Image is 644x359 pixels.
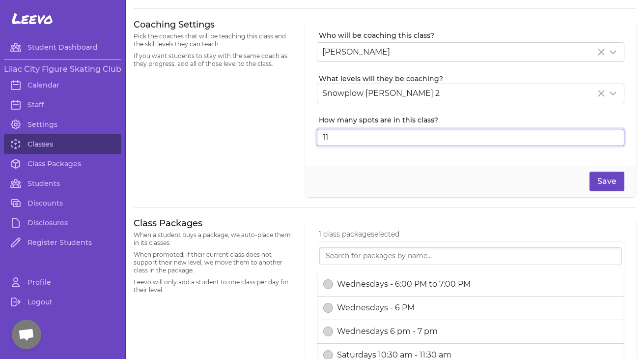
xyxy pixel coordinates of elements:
[4,292,121,312] a: Logout
[319,74,624,84] label: What levels will they be coaching?
[322,47,390,57] span: [PERSON_NAME]
[319,115,624,125] label: How many spots are in this class?
[134,278,293,294] p: Leevo will only add a student to one class per day for their level.
[4,95,121,115] a: Staff
[319,247,622,265] input: Search for packages by name...
[4,174,121,193] a: Students
[319,229,624,239] p: 1 class package selected
[12,320,41,349] div: Open chat
[4,37,121,57] a: Student Dashboard
[589,172,624,191] button: Save
[323,303,333,313] button: select date
[322,89,440,98] span: Snowplow [PERSON_NAME] 2
[317,129,624,147] input: Leave blank for unlimited spots
[323,279,333,289] button: select date
[4,272,121,292] a: Profile
[134,231,293,247] p: When a student buys a package, we auto-place them in its classes.
[4,193,121,213] a: Discounts
[4,233,121,252] a: Register Students
[134,52,293,68] p: If you want students to stay with the same coach as they progress, add all of those level to the ...
[595,46,607,58] button: Clear Selected
[319,30,624,40] label: Who will be coaching this class?
[134,251,293,274] p: When promoted, if their current class does not support their new level, we move them to another c...
[4,134,121,154] a: Classes
[337,278,471,290] p: Wednesdays - 6:00 PM to 7:00 PM
[4,75,121,95] a: Calendar
[595,88,607,99] button: Clear Selected
[4,154,121,174] a: Class Packages
[4,115,121,134] a: Settings
[337,302,415,314] p: Wednesdays - 6 PM
[337,326,438,337] p: Wednesdays 6 pm - 7 pm
[4,63,121,75] h3: Lilac City Figure Skating Club
[134,32,293,48] p: Pick the coaches that will be teaching this class and the skill levels they can teach.
[323,327,333,336] button: select date
[4,213,121,233] a: Disclosures
[134,19,293,30] h3: Coaching Settings
[12,10,53,28] span: Leevo
[134,217,293,229] h3: Class Packages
